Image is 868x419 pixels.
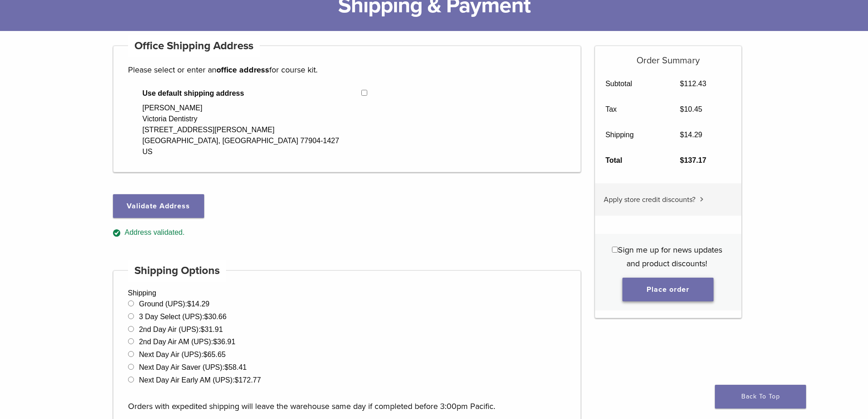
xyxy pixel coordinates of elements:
[200,326,205,333] span: $
[139,300,210,308] label: Ground (UPS):
[604,195,695,204] span: Apply store credit discounts?
[143,103,339,157] div: [PERSON_NAME] Victoria Dentistry [STREET_ADDRESS][PERSON_NAME] [GEOGRAPHIC_DATA], [GEOGRAPHIC_DAT...
[187,300,210,308] bdi: 14.29
[113,227,581,238] div: Address validated.
[680,156,684,164] span: $
[203,351,226,358] bdi: 65.65
[213,338,236,346] bdi: 36.91
[139,363,247,371] label: Next Day Air Saver (UPS):
[139,326,223,333] label: 2nd Day Air (UPS):
[213,338,217,346] span: $
[680,80,684,88] span: $
[680,131,702,139] bdi: 14.29
[128,260,226,282] h4: Shipping Options
[680,105,702,113] bdi: 10.45
[216,65,269,75] strong: office address
[187,300,191,308] span: $
[680,80,706,88] bdi: 112.43
[680,131,684,139] span: $
[595,122,670,148] th: Shipping
[612,247,618,253] input: Sign me up for news updates and product discounts!
[595,97,670,122] th: Tax
[143,88,362,99] span: Use default shipping address
[203,351,207,358] span: $
[235,376,261,384] bdi: 172.77
[139,351,226,358] label: Next Day Air (UPS):
[235,376,239,384] span: $
[680,105,684,113] span: $
[700,197,704,202] img: caret.svg
[225,363,229,371] span: $
[622,278,714,301] button: Place order
[595,148,670,173] th: Total
[204,313,208,321] span: $
[139,313,226,321] label: 3 Day Select (UPS):
[128,63,566,77] p: Please select or enter an for course kit.
[139,338,236,346] label: 2nd Day Air AM (UPS):
[200,326,223,333] bdi: 31.91
[595,71,670,97] th: Subtotal
[680,156,706,164] bdi: 137.17
[113,194,204,218] button: Validate Address
[128,386,566,413] p: Orders with expedited shipping will leave the warehouse same day if completed before 3:00pm Pacific.
[204,313,226,321] bdi: 30.66
[225,363,247,371] bdi: 58.41
[139,376,261,384] label: Next Day Air Early AM (UPS):
[595,46,741,66] h5: Order Summary
[715,385,806,409] a: Back To Top
[618,245,722,269] span: Sign me up for news updates and product discounts!
[128,35,260,57] h4: Office Shipping Address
